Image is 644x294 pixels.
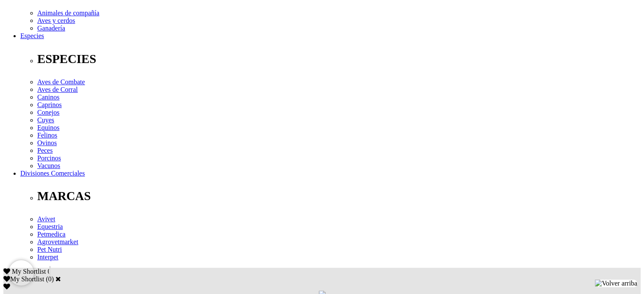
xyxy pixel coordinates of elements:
a: Animales de compañía [37,9,100,16]
a: Agrovetmarket [37,238,78,245]
a: Ovinos [37,139,57,146]
a: Interpet [37,253,58,261]
a: Aves y cerdos [37,17,75,24]
a: Aves de Corral [37,86,78,93]
p: MARCAS [37,189,641,203]
label: My Shortlist [3,275,44,283]
iframe: Brevo live chat [8,260,34,286]
img: Volver arriba [595,280,637,287]
a: Ganadería [37,25,65,32]
span: 0 [47,268,51,275]
label: 0 [48,275,52,283]
a: Especies [20,32,44,39]
a: Caprinos [37,101,62,108]
a: Felinos [37,132,57,139]
a: Vacunos [37,162,60,169]
a: Avivet [37,215,55,223]
span: ( ) [46,275,54,283]
a: Petmedica [37,231,66,238]
a: Conejos [37,109,59,116]
a: Porcinos [37,154,61,162]
a: Aves de Combate [37,78,85,85]
a: Equinos [37,124,59,131]
p: ESPECIES [37,52,641,66]
a: Cerrar [55,275,61,282]
a: Equestria [37,223,63,230]
a: Pet Nutri [37,246,62,253]
a: Caninos [37,93,59,101]
a: Divisiones Comerciales [20,170,85,177]
a: Peces [37,147,53,154]
a: Cuyes [37,116,54,124]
